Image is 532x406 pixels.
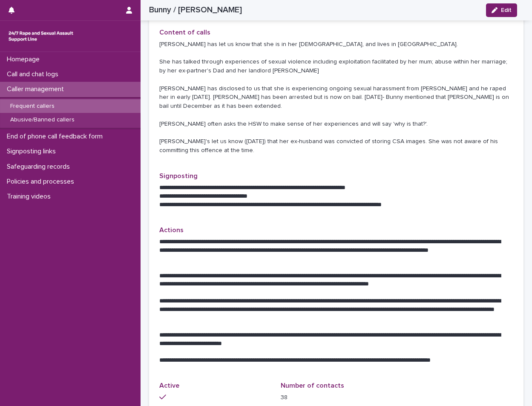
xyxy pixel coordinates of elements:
[3,116,81,124] p: Abusive/Banned callers
[3,132,109,141] p: End of phone call feedback form
[3,193,58,201] p: Training videos
[3,163,77,171] p: Safeguarding records
[3,70,65,78] p: Call and chat logs
[159,40,513,155] p: [PERSON_NAME] has let us know that she is in her [DEMOGRAPHIC_DATA], and lives in [GEOGRAPHIC_DAT...
[159,227,184,233] span: Actions
[3,55,46,63] p: Homepage
[159,382,179,389] span: Active
[7,28,75,45] img: rhQMoQhaT3yELyF149Cw
[3,178,81,186] p: Policies and processes
[486,3,517,17] button: Edit
[3,85,71,93] p: Caller management
[501,7,512,13] span: Edit
[3,103,61,110] p: Frequent callers
[149,5,242,15] h2: Bunny / [PERSON_NAME]
[281,382,344,389] span: Number of contacts
[159,173,198,179] span: Signposting
[281,393,392,402] p: 38
[3,147,63,155] p: Signposting links
[159,29,210,36] span: Content of calls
